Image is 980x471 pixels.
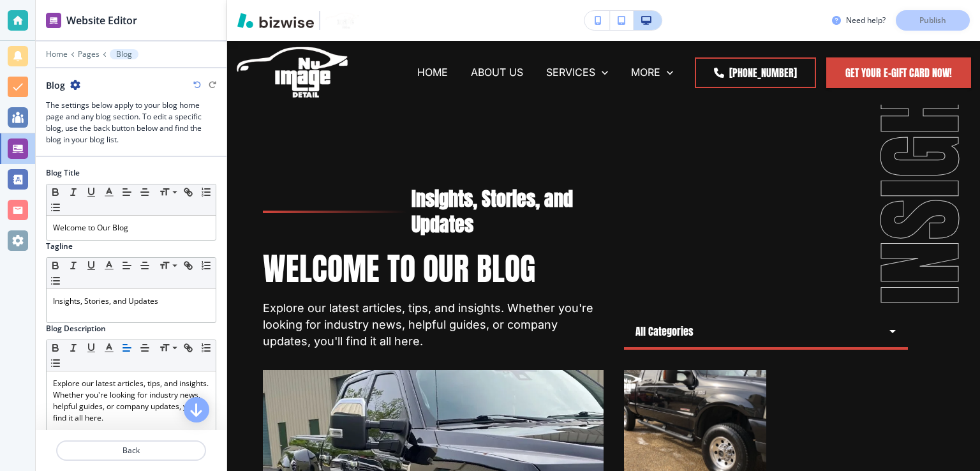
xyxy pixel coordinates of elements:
[46,50,68,59] button: Home
[53,222,209,234] p: Welcome to Our Blog
[846,15,886,26] h3: Need help?
[46,13,61,28] img: editor icon
[57,445,205,456] p: Back
[325,12,360,28] img: Your Logo
[46,167,80,179] h2: Blog Title
[631,65,660,80] p: MORE
[695,57,816,88] a: [PHONE_NUMBER]
[46,323,106,334] h2: Blog Description
[236,45,351,99] img: NU Image Detail
[46,241,73,252] h2: Tagline
[66,13,137,28] h2: Website Editor
[624,315,908,347] div: All Categories
[263,248,604,290] h2: Welcome to Our Blog
[53,295,209,307] p: Insights, Stories, and Updates
[263,300,604,350] p: Explore our latest articles, tips, and insights. Whether you're looking for industry news, helpfu...
[46,100,216,146] h3: The settings below apply to your blog home page and any blog section. To edit a specific blog, us...
[546,65,595,80] p: SERVICES
[237,13,314,28] img: Bizwise Logo
[46,78,65,92] h2: Blog
[78,50,100,59] button: Pages
[56,440,206,461] button: Back
[110,49,138,59] button: Blog
[412,186,604,237] h6: Insights, Stories, and Updates
[417,65,448,80] p: HOME
[471,65,523,80] p: ABOUT US
[826,57,971,88] a: Get Your E-Gift Card Now!
[53,378,209,424] p: Explore our latest articles, tips, and insights. Whether you're looking for industry news, helpfu...
[116,50,132,59] p: Blog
